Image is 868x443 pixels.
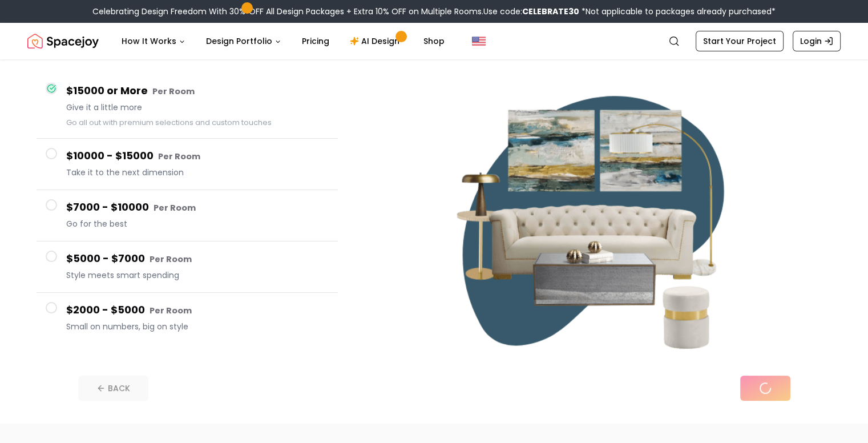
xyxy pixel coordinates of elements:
[472,34,486,48] img: United States
[27,30,99,53] a: Spacejoy
[414,30,454,53] a: Shop
[158,151,200,162] small: Per Room
[793,31,841,51] a: Login
[150,253,192,265] small: Per Room
[150,305,192,316] small: Per Room
[27,30,99,53] img: Spacejoy Logo
[112,30,454,53] nav: Main
[293,30,338,53] a: Pricing
[66,83,329,99] h4: $15000 or More
[27,23,841,59] nav: Global
[522,6,579,17] b: CELEBRATE30
[66,102,329,113] span: Give it a little more
[341,30,412,53] a: AI Design
[37,139,338,190] button: $10000 - $15000 Per RoomTake it to the next dimension
[154,202,196,214] small: Per Room
[66,148,329,164] h4: $10000 - $15000
[66,302,329,319] h4: $2000 - $5000
[66,321,329,332] span: Small on numbers, big on style
[66,218,329,229] span: Go for the best
[66,251,329,267] h4: $5000 - $7000
[579,6,776,17] span: *Not applicable to packages already purchased*
[483,6,579,17] span: Use code:
[66,118,272,127] small: Go all out with premium selections and custom touches
[37,190,338,241] button: $7000 - $10000 Per RoomGo for the best
[152,86,195,97] small: Per Room
[92,6,776,17] div: Celebrating Design Freedom With 30% OFF All Design Packages + Extra 10% OFF on Multiple Rooms.
[66,269,329,281] span: Style meets smart spending
[66,199,329,216] h4: $7000 - $10000
[37,241,338,293] button: $5000 - $7000 Per RoomStyle meets smart spending
[66,167,329,178] span: Take it to the next dimension
[696,31,784,51] a: Start Your Project
[197,30,290,53] button: Design Portfolio
[37,293,338,344] button: $2000 - $5000 Per RoomSmall on numbers, big on style
[112,30,195,53] button: How It Works
[37,74,338,139] button: $15000 or More Per RoomGive it a little moreGo all out with premium selections and custom touches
